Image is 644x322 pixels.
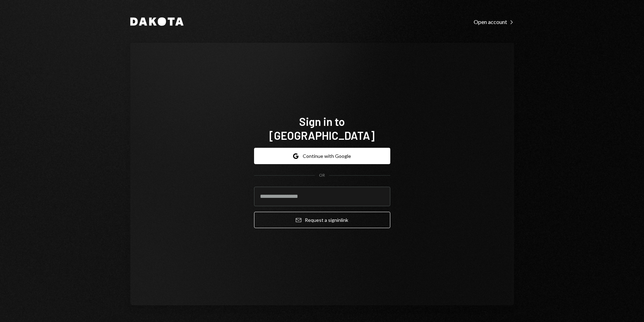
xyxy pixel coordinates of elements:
h1: Sign in to [GEOGRAPHIC_DATA] [254,114,390,142]
div: Open account [474,18,514,25]
div: OR [319,172,325,178]
button: Request a signinlink [254,212,390,228]
button: Continue with Google [254,148,390,164]
a: Open account [474,18,514,25]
